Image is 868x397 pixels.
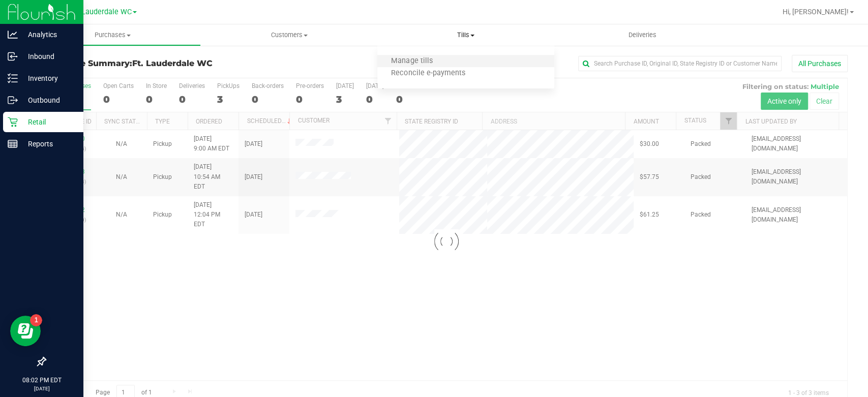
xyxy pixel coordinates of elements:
[554,24,731,46] a: Deliveries
[377,30,554,40] span: Tills
[25,30,200,40] span: Purchases
[18,28,79,41] p: Analytics
[30,314,42,326] iframe: Resource center unread badge
[45,59,312,68] h3: Purchase Summary:
[8,51,18,62] inline-svg: Inbound
[8,139,18,149] inline-svg: Reports
[18,116,79,128] p: Retail
[377,69,478,78] span: Reconcile e-payments
[5,376,79,385] p: 08:02 PM EDT
[18,138,79,150] p: Reports
[377,57,446,66] span: Manage tills
[8,29,18,40] inline-svg: Analytics
[792,55,848,72] button: All Purchases
[71,8,132,16] span: Ft. Lauderdale WC
[201,24,377,46] a: Customers
[10,316,41,346] iframe: Resource center
[578,56,782,71] input: Search Purchase ID, Original ID, State Registry ID or Customer Name...
[8,95,18,105] inline-svg: Outbound
[8,117,18,127] inline-svg: Retail
[783,8,849,16] span: Hi, [PERSON_NAME]!
[18,72,79,84] p: Inventory
[18,50,79,63] p: Inbound
[18,94,79,106] p: Outbound
[615,30,670,40] span: Deliveries
[24,24,201,46] a: Purchases
[8,73,18,83] inline-svg: Inventory
[377,24,554,46] a: Tills Manage tills Reconcile e-payments
[132,58,213,68] span: Ft. Lauderdale WC
[5,385,79,392] p: [DATE]
[201,30,377,40] span: Customers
